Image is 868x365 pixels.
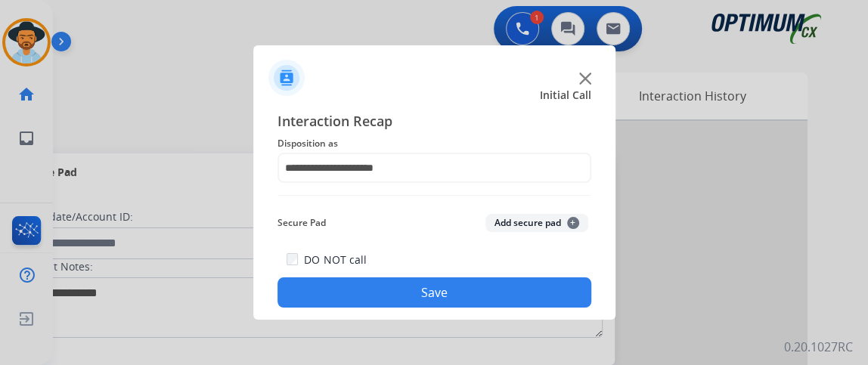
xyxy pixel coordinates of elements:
span: Disposition as [277,135,591,153]
span: + [567,217,579,229]
span: Interaction Recap [277,110,591,135]
label: DO NOT call [304,252,366,268]
button: Save [277,277,591,308]
p: 0.20.1027RC [784,338,853,356]
span: Secure Pad [277,214,326,232]
button: Add secure pad+ [485,214,588,232]
img: contactIcon [268,60,305,96]
span: Initial Call [540,88,591,103]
